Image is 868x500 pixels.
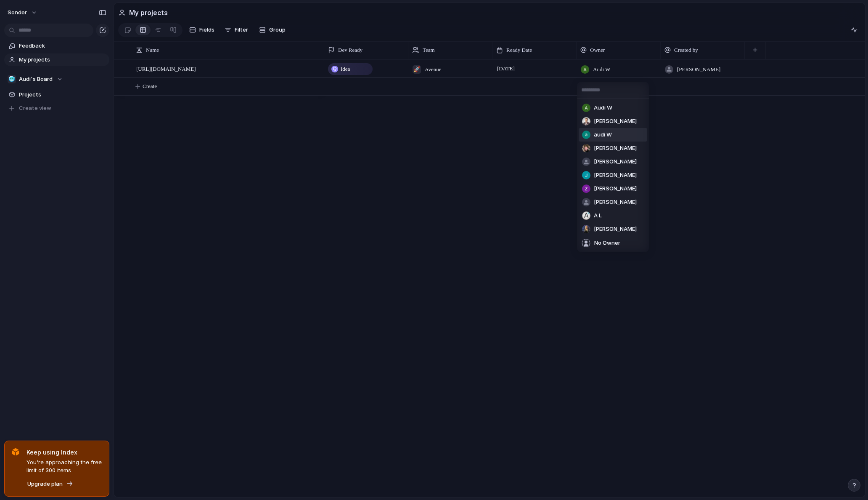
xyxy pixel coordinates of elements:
[594,184,637,193] span: [PERSON_NAME]
[594,211,602,220] span: A L
[594,239,620,247] span: No Owner
[594,158,637,166] span: [PERSON_NAME]
[594,171,637,179] span: [PERSON_NAME]
[594,131,612,139] span: audi W
[594,144,637,152] span: [PERSON_NAME]
[594,225,637,233] span: [PERSON_NAME]
[594,117,637,126] span: [PERSON_NAME]
[594,104,612,112] span: Audi W
[594,198,637,206] span: [PERSON_NAME]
